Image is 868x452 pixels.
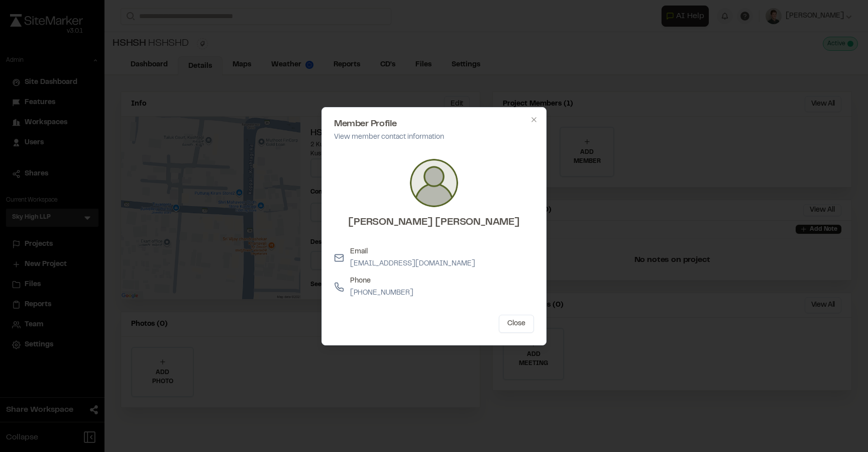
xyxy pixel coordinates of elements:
[334,132,534,143] p: View member contact information
[350,246,475,257] p: Email
[410,159,458,207] img: Anu Pradeep
[350,276,413,287] p: Phone
[334,120,534,129] h2: Member Profile
[499,315,534,333] button: Close
[350,290,413,296] a: [PHONE_NUMBER]
[348,215,520,230] h3: [PERSON_NAME] [PERSON_NAME]
[350,261,475,267] a: [EMAIL_ADDRESS][DOMAIN_NAME]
